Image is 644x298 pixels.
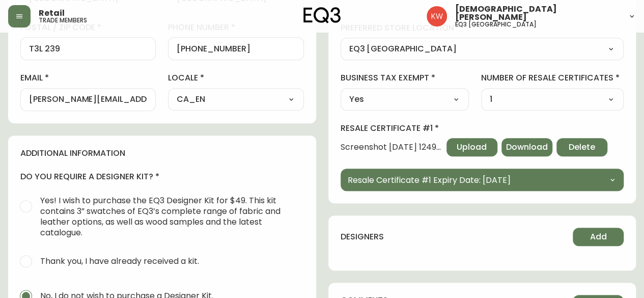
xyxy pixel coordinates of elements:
img: logo [303,7,341,23]
span: Add [590,231,607,242]
button: Delete [556,138,607,156]
span: Download [506,142,548,153]
img: f33162b67396b0982c40ce2a87247151 [427,6,447,26]
button: Download [501,138,552,156]
h4: designers [341,231,384,242]
span: Screenshot [DATE] 124915_cme3c5zk33twx014634wp423l.png [341,143,442,152]
span: Retail [39,9,65,17]
span: Thank you, I have already received a kit. [40,256,199,266]
label: locale [168,72,303,84]
h4: do you require a designer kit? [20,171,304,182]
label: email [20,72,156,84]
label: number of resale certificates [481,72,624,84]
button: Upload [446,138,497,156]
span: [DEMOGRAPHIC_DATA][PERSON_NAME] [455,5,620,21]
button: Resale Certificate #1 Expiry Date: [DATE] [341,169,624,191]
h4: additional information [20,148,304,159]
button: Add [573,228,624,246]
span: Upload [457,142,487,153]
h5: eq3 [GEOGRAPHIC_DATA] [455,21,537,28]
h5: trade members [39,17,87,23]
label: business tax exempt [341,72,469,84]
h4: Resale Certificate # 1 [341,123,607,134]
span: Resale Certificate #1 Expiry Date: [DATE] [348,174,511,186]
span: Yes! I wish to purchase the EQ3 Designer Kit for $49. This kit contains 3” swatches of EQ3’s comp... [40,195,296,238]
span: Delete [569,142,595,153]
